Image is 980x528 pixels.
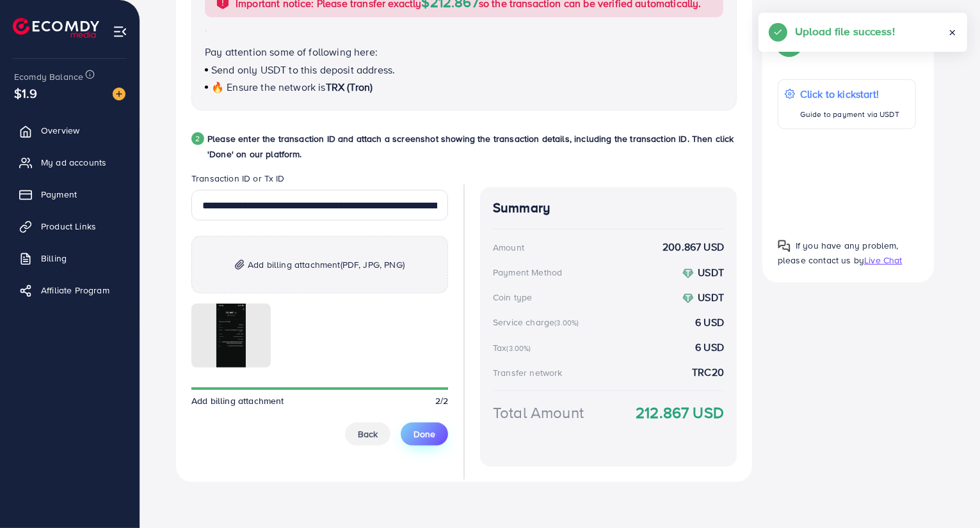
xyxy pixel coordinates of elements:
[10,182,130,207] a: Payment
[682,293,694,304] img: coin
[235,260,245,270] img: img
[10,150,130,175] a: My ad accounts
[800,107,899,122] p: Guide to payment via USDT
[493,266,562,279] div: Payment Method
[10,245,130,271] a: Billing
[493,241,524,254] div: Amount
[216,304,246,368] img: img uploaded
[10,277,130,303] a: Affiliate Program
[554,318,579,328] small: (3.00%)
[345,423,390,446] button: Back
[435,394,448,407] span: 2/2
[401,423,448,446] button: Done
[113,24,127,39] img: menu
[698,290,724,304] strong: USDT
[493,401,584,424] div: Total Amount
[493,316,582,329] div: Service charge
[41,124,79,137] span: Overview
[695,315,724,330] strong: 6 USD
[41,156,106,169] span: My ad accounts
[358,428,378,440] span: Back
[14,84,38,102] span: $1.9
[663,240,724,254] strong: 200.867 USD
[113,88,125,100] img: image
[248,257,405,272] span: Add billing attachment
[41,284,109,297] span: Affiliate Program
[493,200,724,216] h4: Summary
[926,470,970,518] iframe: Chat
[507,343,531,353] small: (3.00%)
[207,131,737,162] p: Please enter the transaction ID and attach a screenshot showing the transaction details, includin...
[191,132,204,145] div: 2
[191,394,284,407] span: Add billing attachment
[795,23,895,40] h5: Upload file success!
[41,220,96,233] span: Product Links
[800,86,899,102] p: Click to kickstart!
[636,401,724,424] strong: 212.867 USD
[778,240,791,252] img: Popup guide
[692,365,724,380] strong: TRC20
[191,172,448,190] legend: Transaction ID or Tx ID
[341,258,405,271] span: (PDF, JPG, PNG)
[10,214,130,239] a: Product Links
[493,291,532,304] div: Coin type
[698,265,724,279] strong: USDT
[864,254,902,267] span: Live Chat
[205,44,723,59] p: Pay attention some of following here:
[211,80,326,94] span: 🔥 Ensure the network is
[414,428,435,440] span: Done
[41,252,67,265] span: Billing
[493,341,535,354] div: Tax
[14,70,83,83] span: Ecomdy Balance
[493,366,563,379] div: Transfer network
[326,80,373,94] span: TRX (Tron)
[41,188,77,201] span: Payment
[10,118,130,143] a: Overview
[695,340,724,355] strong: 6 USD
[682,268,694,279] img: coin
[205,62,723,77] p: Send only USDT to this deposit address.
[778,239,899,267] span: If you have any problem, please contact us by
[13,18,99,38] img: logo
